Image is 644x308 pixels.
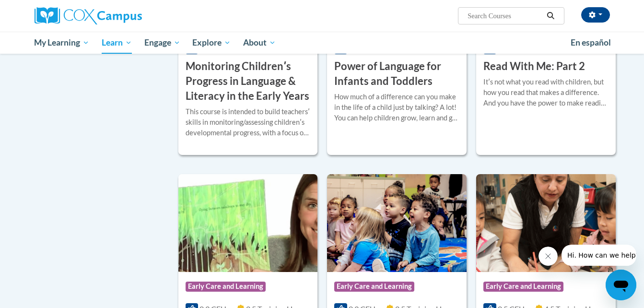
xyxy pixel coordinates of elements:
[6,7,78,14] span: Hi. How can we help?
[95,32,138,54] a: Learn
[186,107,311,138] div: This course is intended to build teachersʹ skills in monitoring/assessing childrenʹs developmenta...
[483,59,585,74] h3: Read With Me: Part 2
[102,37,132,48] span: Learn
[483,282,563,291] span: Early Care and Learning
[237,32,282,54] a: About
[243,37,276,48] span: About
[327,174,467,272] img: Course Logo
[144,37,180,48] span: Engage
[34,37,89,48] span: My Learning
[571,37,611,47] span: En español
[562,245,636,266] iframe: Message from company
[28,32,96,54] a: My Learning
[543,10,558,22] button: Search
[186,59,311,103] h3: Monitoring Childrenʹs Progress in Language & Literacy in the Early Years
[606,270,636,300] iframe: Button to launch messaging window
[35,7,217,24] a: Cox Campus
[20,32,624,54] div: Main menu
[334,59,459,89] h3: Power of Language for Infants and Toddlers
[178,174,318,272] img: Course Logo
[186,282,266,291] span: Early Care and Learning
[467,10,543,22] input: Search Courses
[483,77,609,108] div: Itʹs not what you read with children, but how you read that makes a difference. And you have the ...
[35,7,142,24] img: Cox Campus
[192,37,231,48] span: Explore
[564,33,617,53] a: En español
[334,282,414,291] span: Early Care and Learning
[539,247,558,266] iframe: Close message
[334,92,459,123] div: How much of a difference can you make in the life of a child just by talking? A lot! You can help...
[138,32,187,54] a: Engage
[476,174,616,272] img: Course Logo
[581,7,610,23] button: Account Settings
[186,32,237,54] a: Explore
